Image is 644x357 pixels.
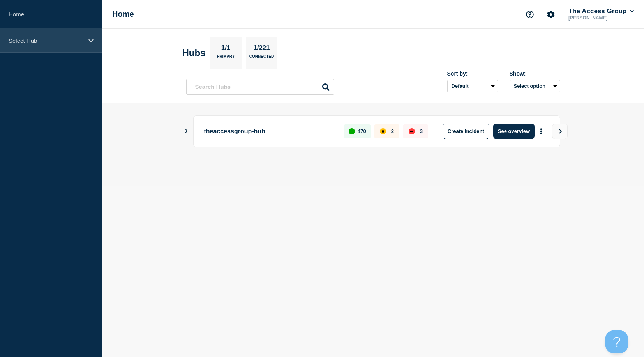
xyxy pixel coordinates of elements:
[218,44,233,54] p: 1/1
[552,124,568,139] button: View
[536,124,546,138] button: More actions
[204,124,335,139] p: theaccessgroup-hub
[112,10,134,19] h1: Home
[543,6,559,23] button: Account settings
[443,124,489,139] button: Create incident
[567,15,635,21] p: [PERSON_NAME]
[391,128,394,134] p: 2
[186,79,334,95] input: Search Hubs
[185,128,189,134] button: Show Connected Hubs
[249,54,274,62] p: Connected
[9,37,83,44] p: Select Hub
[358,128,366,134] p: 470
[522,6,538,23] button: Support
[605,330,628,353] iframe: Help Scout Beacon - Open
[447,71,498,77] div: Sort by:
[493,124,535,139] button: See overview
[510,80,560,92] button: Select option
[510,71,560,77] div: Show:
[409,128,415,134] div: down
[349,128,355,134] div: up
[182,48,206,58] h2: Hubs
[217,54,235,62] p: Primary
[567,7,635,15] button: The Access Group
[447,80,498,92] select: Sort by
[251,44,273,54] p: 1/221
[380,128,386,134] div: affected
[420,128,423,134] p: 3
